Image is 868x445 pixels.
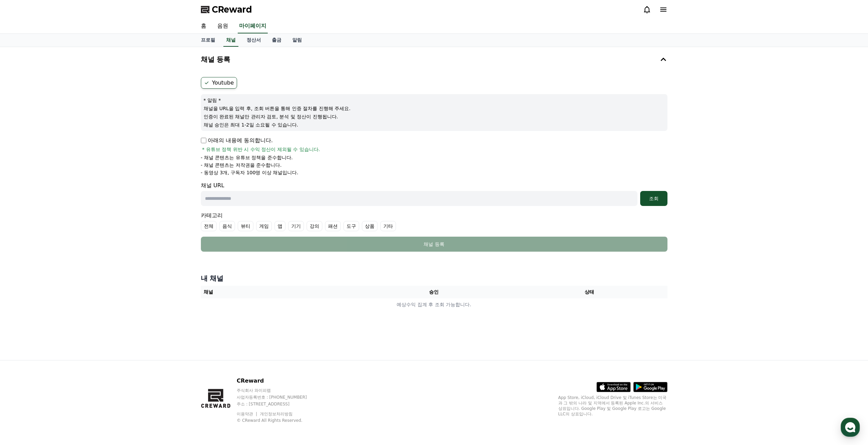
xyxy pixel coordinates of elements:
a: 마이페이지 [238,19,268,33]
p: © CReward All Rights Reserved. [237,418,320,423]
p: 사업자등록번호 : [PHONE_NUMBER] [237,395,320,400]
span: CReward [212,4,252,15]
td: 예상수익 집계 후 조회 가능합니다. [201,298,667,311]
th: 채널 [201,286,356,298]
p: - 채널 콘텐츠는 저작권을 준수합니다. [201,162,282,168]
a: CReward [201,4,252,15]
span: 설정 [105,226,114,232]
p: 주소 : [STREET_ADDRESS] [237,401,320,407]
a: 정산서 [241,34,266,47]
label: 강의 [307,221,322,231]
h4: 내 채널 [201,273,667,283]
label: 앱 [275,221,285,231]
span: * 유튜브 정책 위반 시 수익 정산이 제외될 수 있습니다. [202,146,320,153]
label: 뷰티 [238,221,253,231]
a: 홈 [195,19,212,33]
a: 설정 [88,216,131,233]
p: App Store, iCloud, iCloud Drive 및 iTunes Store는 미국과 그 밖의 나라 및 지역에서 등록된 Apple Inc.의 서비스 상표입니다. Goo... [558,395,667,417]
a: 프로필 [195,34,221,47]
div: 채널 등록 [215,241,654,248]
label: 게임 [256,221,272,231]
a: 대화 [45,216,88,233]
a: 음원 [212,19,234,33]
div: 카테고리 [201,211,667,231]
button: 조회 [640,191,667,206]
th: 승인 [356,286,512,298]
span: 홈 [21,226,26,232]
p: 채널을 URL을 입력 후, 조회 버튼을 통해 인증 절차를 진행해 주세요. [204,105,665,112]
a: 이용약관 [237,412,258,416]
a: 채널 [223,34,238,47]
div: 채널 URL [201,181,667,206]
label: 패션 [325,221,341,231]
p: - 채널 콘텐츠는 유튜브 정책을 준수합니다. [201,154,293,161]
button: 채널 등록 [201,237,667,252]
label: 기기 [288,221,304,231]
p: 채널 승인은 최대 1-2일 소요될 수 있습니다. [204,121,665,128]
label: 상품 [362,221,378,231]
p: - 동영상 3개, 구독자 100명 이상 채널입니다. [201,169,298,176]
span: 대화 [62,227,71,232]
p: 주식회사 와이피랩 [237,388,320,393]
div: 조회 [643,195,665,202]
label: 도구 [343,221,359,231]
p: 인증이 완료된 채널만 관리자 검토, 분석 및 정산이 진행됩니다. [204,113,665,120]
label: 기타 [380,221,396,231]
a: 출금 [266,34,287,47]
label: Youtube [201,77,237,89]
button: 채널 등록 [198,50,670,69]
th: 상태 [512,286,667,298]
a: 개인정보처리방침 [260,412,293,416]
label: 전체 [201,221,217,231]
a: 홈 [2,216,45,233]
a: 알림 [287,34,307,47]
label: 음식 [219,221,235,231]
h4: 채널 등록 [201,56,231,63]
p: CReward [237,377,320,385]
p: 아래의 내용에 동의합니다. [201,136,273,145]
